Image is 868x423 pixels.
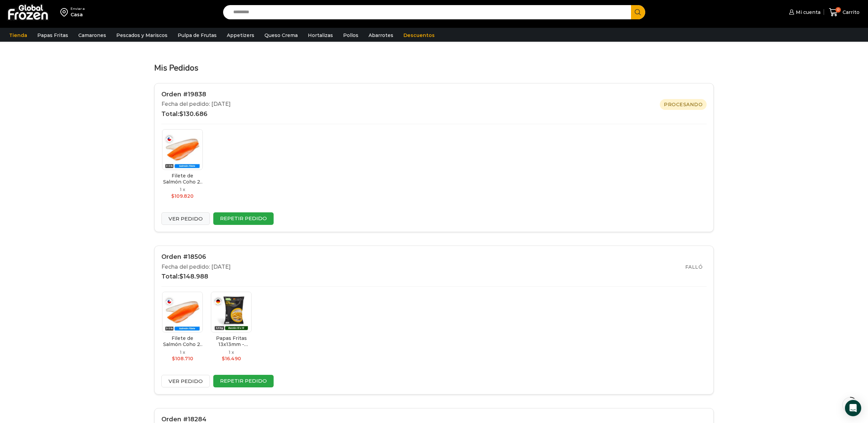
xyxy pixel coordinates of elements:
div: Falló [681,262,707,272]
span: $ [179,110,183,118]
div: Total: [161,272,231,281]
a: Repetir pedido [213,212,274,225]
div: Enviar a [71,6,85,11]
div: Orden #19838 [161,90,231,99]
span: 0 [835,7,841,13]
span: $ [179,273,183,280]
div: Procesando [660,99,707,110]
span: $ [171,193,174,199]
div: Fecha del pedido: [DATE] [161,263,231,271]
div: Filete de Salmón Coho 2-3 lb - Premium - Caja 10 kg [162,173,203,185]
a: Repetir pedido [213,375,274,387]
div: 1 x [180,349,185,355]
a: Pollos [340,29,362,42]
a: Pescados y Mariscos [113,29,171,42]
a: Abarrotes [365,29,397,42]
div: Orden #18506 [161,253,231,262]
a: Hortalizas [304,29,336,42]
span: 16.490 [222,355,241,362]
a: Camarones [75,29,110,42]
a: Pulpa de Frutas [174,29,220,42]
a: Ver pedido [161,375,210,387]
a: Mi cuenta [787,5,821,19]
a: Ver pedido [161,212,210,225]
span: 148.988 [179,273,208,280]
a: 0 Carrito [827,4,861,20]
img: address-field-icon.svg [60,6,71,18]
a: Appetizers [223,29,258,42]
span: Mi cuenta [794,9,821,16]
img: Papas Fritas 13x13mm - Formato 2,5 kg - Caja 10 kg [211,292,252,332]
h2: Mis Pedidos [154,63,714,73]
span: Carrito [841,9,860,16]
span: 109.820 [171,193,194,199]
a: Queso Crema [261,29,301,42]
div: Open Intercom Messenger [845,400,861,416]
div: Filete de Salmón Coho 2-3 lb - Premium - Caja 10 kg [162,335,203,347]
div: 1 x [229,349,234,355]
span: $ [222,355,225,362]
a: Filete de Salmón Coho 2-3 lb - Premium - Caja 10 kg 1 x $108.710 [159,289,206,367]
img: Filete de Salmón Coho 2-3 lb - Premium - Caja 10 kg [162,292,203,332]
div: Papas Fritas 13x13mm - Formato 2,5 kg - Caja 10 kg [211,335,252,347]
div: Fecha del pedido: [DATE] [161,100,231,108]
div: Casa [71,11,85,18]
button: Search button [631,5,645,19]
img: Filete de Salmón Coho 2-3 lb - Premium - Caja 10 kg [162,129,203,170]
div: Total: [161,110,231,119]
a: Descuentos [400,29,438,42]
a: Tienda [6,29,31,42]
span: $ [172,355,175,362]
a: Papas Fritas [34,29,72,42]
div: 1 x [180,186,185,193]
a: Papas Fritas 13x13mm - Formato 2,5 kg - Caja 10 kg 1 x $16.490 [208,289,255,365]
a: Filete de Salmón Coho 2-3 lb - Premium - Caja 10 kg 1 x $109.820 [159,127,206,202]
span: 130.686 [179,110,208,118]
span: 108.710 [172,355,193,362]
